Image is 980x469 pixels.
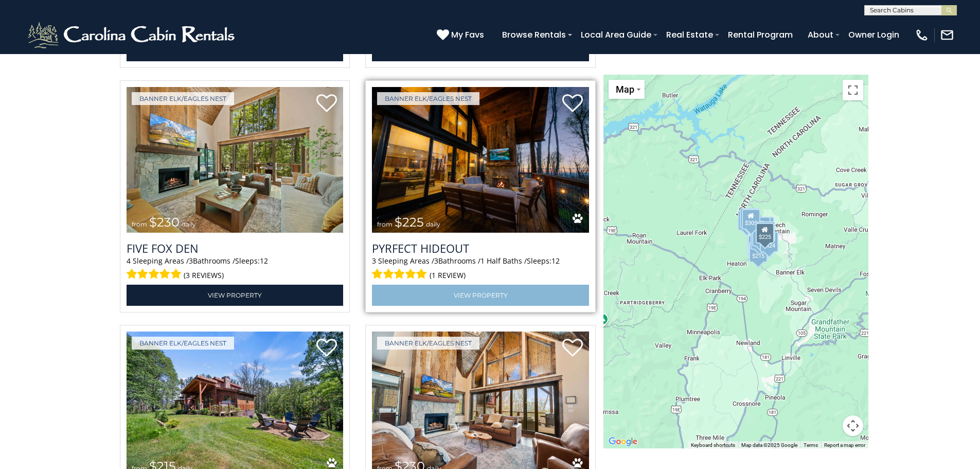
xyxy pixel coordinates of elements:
[372,87,589,233] a: Pyrfect Hideout from $225 daily
[372,256,589,282] div: Sleeping Areas / Bathrooms / Sleeps:
[562,93,583,115] a: Add to favorites
[738,210,756,231] div: $285
[752,226,771,247] div: $425
[426,220,440,228] span: daily
[127,256,131,266] span: 4
[260,256,268,266] span: 12
[616,84,634,95] span: Map
[723,26,798,44] a: Rental Program
[127,256,344,282] div: Sleeping Areas / Bathrooms / Sleeps:
[372,240,589,256] a: Pyrfect Hideout
[377,220,393,228] span: from
[940,28,954,42] img: mail-regular-white.png
[606,435,640,448] img: Google
[843,26,904,44] a: Owner Login
[480,256,527,266] span: 1 Half Baths /
[843,80,863,100] button: Toggle fullscreen view
[395,215,424,230] span: $225
[915,28,929,42] img: phone-regular-white.png
[127,240,344,256] a: Five Fox Den
[316,338,337,359] a: Add to favorites
[189,256,193,266] span: 3
[803,26,839,44] a: About
[127,87,344,233] a: Five Fox Den from $230 daily
[377,337,479,350] a: Banner Elk/Eagles Nest
[741,442,797,447] span: Map data ©2025 Google
[804,442,818,447] a: Terms
[26,20,239,50] img: White-1-2.png
[752,217,771,237] div: $315
[132,337,234,350] a: Banner Elk/Eagles Nest
[749,242,768,263] div: $215
[437,28,487,42] a: My Favs
[748,235,767,256] div: $230
[751,229,769,250] div: $650
[372,87,589,233] img: Pyrfect Hideout
[184,269,224,282] span: (3 reviews)
[606,435,640,448] a: Open this area in Google Maps (opens a new window)
[740,208,758,229] div: $265
[661,26,718,44] a: Real Estate
[451,28,484,41] span: My Favs
[377,92,479,105] a: Banner Elk/Eagles Nest
[757,221,775,242] div: $230
[747,236,765,256] div: $305
[434,256,438,266] span: 3
[691,441,735,448] button: Keyboard shortcuts
[824,442,865,447] a: Report a map error
[562,338,583,359] a: Add to favorites
[609,80,645,99] button: Change map style
[372,256,376,266] span: 3
[372,285,589,306] a: View Property
[430,269,466,282] span: (1 review)
[127,87,344,233] img: Five Fox Den
[551,256,560,266] span: 12
[756,223,774,244] div: $225
[576,26,656,44] a: Local Area Guide
[497,26,571,44] a: Browse Rentals
[316,93,337,115] a: Add to favorites
[843,415,863,436] button: Map camera controls
[182,220,196,228] span: daily
[127,285,344,306] a: View Property
[149,215,180,230] span: $230
[132,220,147,228] span: from
[132,92,234,105] a: Banner Elk/Eagles Nest
[742,209,760,230] div: $305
